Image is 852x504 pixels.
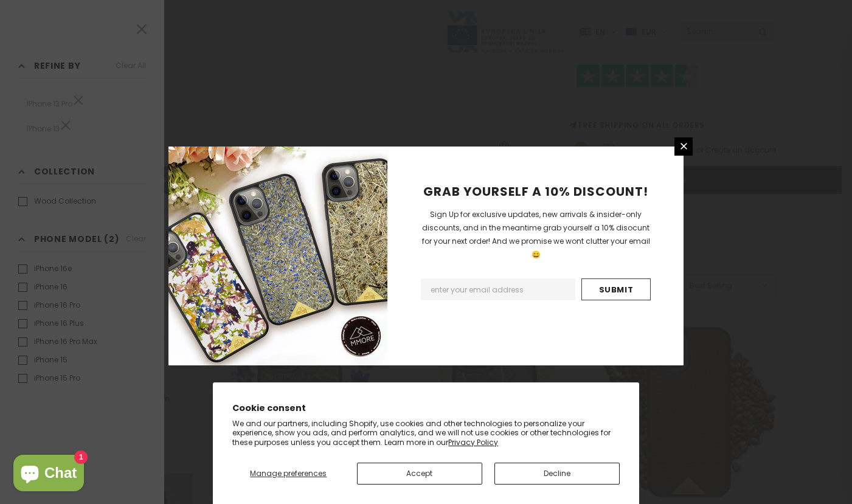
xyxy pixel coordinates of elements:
span: Manage preferences [250,468,327,478]
span: Sign Up for exclusive updates, new arrivals & insider-only discounts, and in the meantime grab yo... [422,209,650,260]
inbox-online-store-chat: Shopify online store chat [10,455,88,494]
input: Email Address [421,278,575,300]
a: Close [674,137,693,156]
p: We and our partners, including Shopify, use cookies and other technologies to personalize your ex... [232,419,620,447]
button: Decline [494,463,620,485]
span: GRAB YOURSELF A 10% DISCOUNT! [423,183,648,200]
button: Manage preferences [232,463,344,485]
button: Accept [357,463,482,485]
h2: Cookie consent [232,402,620,415]
input: Submit [581,278,651,300]
a: Privacy Policy [448,437,498,447]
